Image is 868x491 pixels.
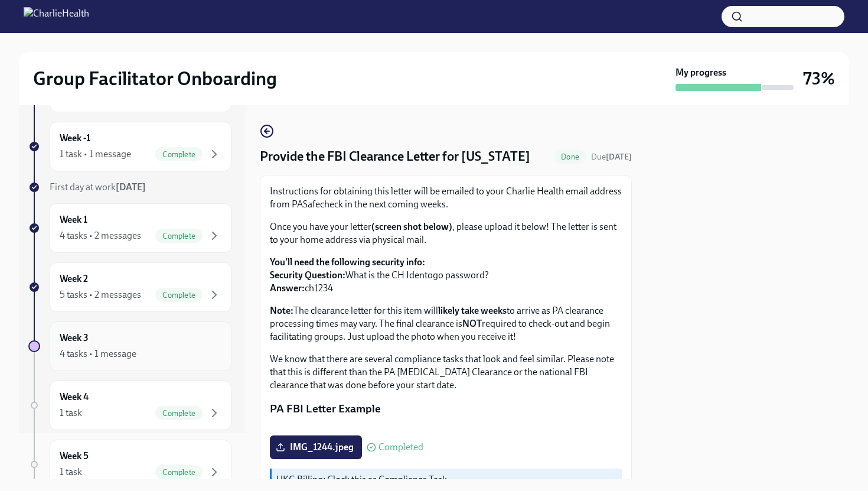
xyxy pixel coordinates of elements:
[60,391,89,404] h6: Week 4
[155,409,203,418] span: Complete
[60,450,89,463] h6: Week 5
[270,304,622,343] p: The clearance letter for this item will to arrive as PA clearance processing times may vary. The ...
[591,151,632,162] span: October 21st, 2025 09:00
[60,132,90,145] h6: Week -1
[803,68,835,89] h3: 73%
[278,441,354,453] span: IMG_1244.jpeg
[270,282,305,294] strong: Answer:
[155,468,203,477] span: Complete
[270,256,622,295] p: What is the CH Identogo password? ch1234
[260,148,530,165] h4: Provide the FBI Clearance Letter for [US_STATE]
[60,407,82,420] div: 1 task
[60,213,87,226] h6: Week 1
[24,7,89,26] img: CharlieHealth
[155,150,203,159] span: Complete
[270,435,362,459] label: IMG_1244.jpeg
[60,148,131,161] div: 1 task • 1 message
[606,152,632,162] strong: [DATE]
[155,291,203,300] span: Complete
[270,256,425,268] strong: You'll need the following security info:
[462,318,482,329] strong: NOT
[28,321,231,371] a: Week 34 tasks • 1 message
[676,66,726,79] strong: My progress
[33,67,277,90] h2: Group Facilitator Onboarding
[60,229,141,242] div: 4 tasks • 2 messages
[270,305,293,316] strong: Note:
[378,443,423,452] span: Completed
[554,152,586,161] span: Done
[270,353,622,392] p: We know that there are several compliance tasks that look and feel similar. Please note that this...
[28,381,231,430] a: Week 41 taskComplete
[116,181,146,193] strong: [DATE]
[591,152,632,162] span: Due
[28,262,231,312] a: Week 25 tasks • 2 messagesComplete
[270,220,622,246] p: Once you have your letter , please upload it below! The letter is sent to your home address via p...
[28,122,231,171] a: Week -11 task • 1 messageComplete
[28,203,231,253] a: Week 14 tasks • 2 messagesComplete
[60,331,89,344] h6: Week 3
[60,288,141,301] div: 5 tasks • 2 messages
[155,232,203,240] span: Complete
[276,473,617,486] p: UKG Billing: Clock this as Compliance Task
[60,347,136,360] div: 4 tasks • 1 message
[270,269,345,281] strong: Security Question:
[371,221,452,232] strong: (screen shot below)
[270,401,622,417] p: PA FBI Letter Example
[28,440,231,489] a: Week 51 taskComplete
[438,305,507,316] strong: likely take weeks
[50,181,146,193] span: First day at work
[28,181,231,194] a: First day at work[DATE]
[60,272,88,285] h6: Week 2
[60,466,82,479] div: 1 task
[270,185,622,211] p: Instructions for obtaining this letter will be emailed to your Charlie Health email address from ...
